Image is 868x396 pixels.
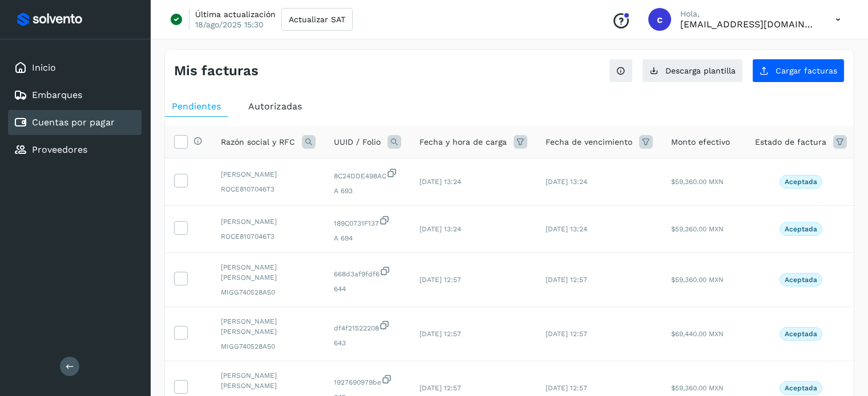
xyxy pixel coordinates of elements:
span: Monto efectivo [671,136,730,148]
span: [DATE] 13:24 [546,178,587,186]
span: [DATE] 13:24 [419,178,461,186]
span: [PERSON_NAME] [PERSON_NAME] [221,316,316,337]
span: [PERSON_NAME] [221,169,316,179]
span: 189C0731F137 [334,215,401,228]
span: ROCE8107046T3 [221,184,316,194]
span: $69,440.00 MXN [671,330,724,338]
span: $59,360.00 MXN [671,384,724,392]
div: Embarques [8,83,142,108]
span: Actualizar SAT [289,15,345,23]
span: $59,360.00 MXN [671,276,724,284]
span: Fecha y hora de carga [419,136,507,148]
span: ROCE8107046T3 [221,231,316,242]
p: Aceptada [785,330,817,338]
button: Descarga plantilla [642,59,743,83]
span: [DATE] 12:57 [419,276,461,284]
div: Proveedores [8,137,142,162]
p: Aceptada [785,276,817,284]
p: Hola, [680,9,817,19]
span: Razón social y RFC [221,136,295,148]
span: [DATE] 12:57 [546,384,587,392]
div: Cuentas por pagar [8,110,142,135]
h4: Mis facturas [174,63,259,79]
span: df4f21522208 [334,320,401,333]
span: $59,360.00 MXN [671,178,724,186]
span: [PERSON_NAME] [221,217,316,227]
span: 668d3af9fdf6 [334,266,401,279]
span: [DATE] 12:57 [419,384,461,392]
span: 644 [334,284,401,294]
span: UUID / Folio [334,136,381,148]
span: [DATE] 13:24 [546,225,587,233]
div: Inicio [8,55,142,80]
span: Estado de factura [755,136,826,148]
span: Fecha de vencimiento [546,136,632,148]
span: $59,360.00 MXN [671,225,724,233]
span: A 694 [334,233,401,243]
span: Pendientes [172,101,221,112]
span: [DATE] 13:24 [419,225,461,233]
a: Inicio [32,62,56,73]
p: cxp1@53cargo.com [680,19,817,30]
span: [PERSON_NAME] [PERSON_NAME] [221,370,316,391]
p: Aceptada [785,225,817,233]
span: MIGG740528A50 [221,341,316,352]
span: Autorizadas [248,101,302,112]
button: Actualizar SAT [281,8,353,31]
span: 643 [334,338,401,348]
span: Cargar facturas [776,67,837,75]
span: [DATE] 12:57 [546,330,587,338]
p: Última actualización [195,9,276,19]
a: Cuentas por pagar [32,117,115,128]
span: A 693 [334,186,401,196]
p: Aceptada [785,178,817,186]
span: Descarga plantilla [665,67,736,75]
span: 1927690979be [334,374,401,387]
p: 18/ago/2025 15:30 [195,19,264,30]
span: [DATE] 12:57 [419,330,461,338]
span: MIGG740528A50 [221,287,316,297]
span: [DATE] 12:57 [546,276,587,284]
a: Embarques [32,89,82,100]
p: Aceptada [785,384,817,392]
a: Proveedores [32,144,87,155]
button: Cargar facturas [752,59,845,83]
span: 8C24DDE498AC [334,168,401,181]
span: [PERSON_NAME] [PERSON_NAME] [221,262,316,283]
